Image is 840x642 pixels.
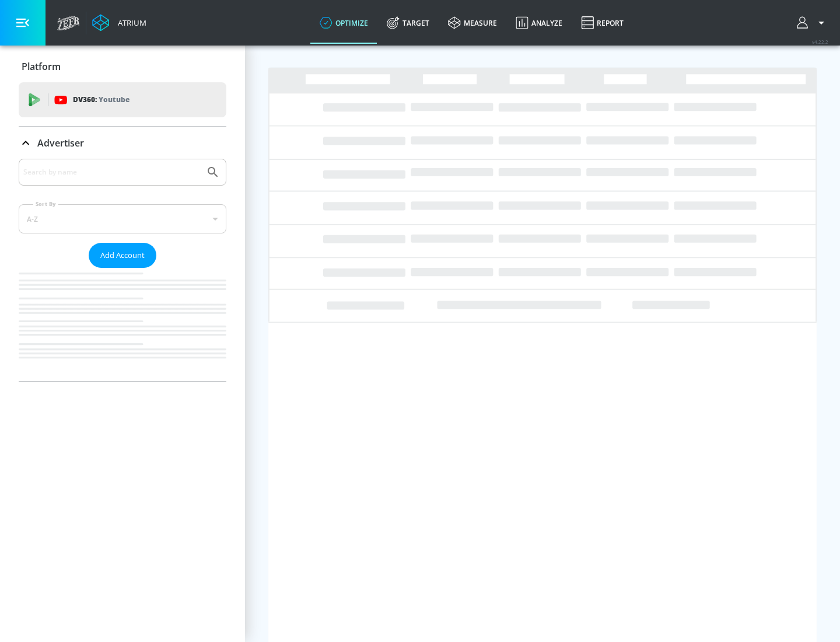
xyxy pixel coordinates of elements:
div: Advertiser [19,159,226,381]
div: DV360: Youtube [19,82,226,117]
label: Sort By [33,200,58,208]
div: Platform [19,50,226,83]
a: Analyze [506,2,572,44]
div: Advertiser [19,127,226,159]
a: Atrium [92,14,146,32]
p: DV360: [73,93,129,106]
a: optimize [310,2,377,44]
nav: list of Advertiser [19,268,226,381]
button: Add Account [89,243,156,268]
div: A-Z [19,204,226,233]
span: v 4.22.2 [812,39,828,45]
p: Youtube [99,93,129,106]
p: Advertiser [37,137,84,149]
a: measure [439,2,506,44]
span: Add Account [100,249,145,262]
div: Atrium [113,18,146,28]
a: Target [377,2,439,44]
p: Platform [22,60,61,73]
a: Report [572,2,633,44]
input: Search by name [23,165,200,180]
